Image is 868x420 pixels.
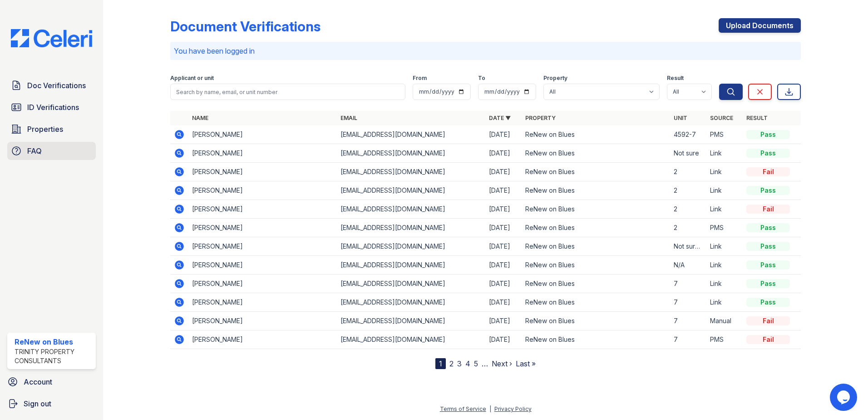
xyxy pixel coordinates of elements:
td: [EMAIL_ADDRESS][DOMAIN_NAME] [337,144,485,163]
a: 4 [465,359,470,368]
td: [PERSON_NAME] [188,237,337,256]
p: You have been logged in [174,45,797,56]
td: [DATE] [485,144,522,163]
td: ReNew on Blues [522,293,670,312]
td: PMS [706,219,743,237]
td: Link [706,144,743,163]
a: Properties [7,120,96,138]
td: 7 [670,275,706,293]
td: [PERSON_NAME] [188,256,337,275]
td: ReNew on Blues [522,144,670,163]
td: [EMAIL_ADDRESS][DOMAIN_NAME] [337,125,485,144]
td: [DATE] [485,256,522,275]
div: Pass [746,223,790,232]
div: Pass [746,279,790,288]
td: ReNew on Blues [522,125,670,144]
td: [EMAIL_ADDRESS][DOMAIN_NAME] [337,219,485,237]
div: Fail [746,316,790,325]
td: [PERSON_NAME] [188,330,337,349]
td: PMS [706,330,743,349]
td: [DATE] [485,312,522,330]
a: Terms of Service [440,405,486,412]
a: Upload Documents [719,18,801,33]
div: Pass [746,242,790,251]
td: ReNew on Blues [522,200,670,219]
div: Fail [746,205,790,214]
td: 7 [670,330,706,349]
a: Doc Verifications [7,76,96,95]
div: Document Verifications [170,18,321,35]
a: Result [746,115,768,121]
span: FAQ [27,145,42,156]
td: Link [706,237,743,256]
div: ReNew on Blues [15,336,92,347]
span: Sign out [24,398,51,409]
td: 2 [670,219,706,237]
a: Date ▼ [489,115,511,121]
td: [DATE] [485,163,522,181]
td: 7 [670,312,706,330]
td: Not sure [670,144,706,163]
td: ReNew on Blues [522,237,670,256]
label: Applicant or unit [170,75,214,82]
a: Property [525,115,556,121]
div: Pass [746,149,790,158]
td: 7 [670,293,706,312]
td: ReNew on Blues [522,275,670,293]
a: Privacy Policy [494,405,532,412]
td: ReNew on Blues [522,330,670,349]
td: [EMAIL_ADDRESS][DOMAIN_NAME] [337,163,485,181]
div: 1 [435,358,446,369]
td: [PERSON_NAME] [188,200,337,219]
a: 2 [449,359,454,368]
a: Unit [674,115,687,121]
a: FAQ [7,142,96,160]
td: [DATE] [485,237,522,256]
td: [EMAIL_ADDRESS][DOMAIN_NAME] [337,200,485,219]
a: ID Verifications [7,98,96,116]
td: Link [706,256,743,275]
td: 2 [670,181,706,200]
td: [EMAIL_ADDRESS][DOMAIN_NAME] [337,181,485,200]
td: N/A [670,256,706,275]
td: Manual [706,312,743,330]
iframe: chat widget [830,384,859,411]
td: ReNew on Blues [522,312,670,330]
td: 2 [670,200,706,219]
div: Pass [746,260,790,270]
td: [PERSON_NAME] [188,275,337,293]
td: PMS [706,125,743,144]
a: Next › [492,359,512,368]
div: Pass [746,298,790,307]
div: Fail [746,167,790,176]
td: Link [706,293,743,312]
div: Fail [746,335,790,344]
td: Not sure ($1,000) [670,237,706,256]
a: Source [710,115,733,121]
input: Search by name, email, or unit number [170,84,405,100]
td: [DATE] [485,125,522,144]
label: Property [543,75,567,82]
a: Sign out [4,395,99,413]
td: Link [706,275,743,293]
td: 2 [670,163,706,181]
td: ReNew on Blues [522,163,670,181]
span: Properties [27,124,63,135]
span: … [482,358,488,369]
td: [PERSON_NAME] [188,219,337,237]
td: ReNew on Blues [522,256,670,275]
td: [DATE] [485,200,522,219]
div: Pass [746,186,790,195]
td: ReNew on Blues [522,219,670,237]
a: Last » [516,359,536,368]
td: [PERSON_NAME] [188,125,337,144]
td: Link [706,200,743,219]
td: [DATE] [485,275,522,293]
td: 4592-7 [670,125,706,144]
a: 5 [474,359,478,368]
td: [EMAIL_ADDRESS][DOMAIN_NAME] [337,256,485,275]
a: Email [340,115,357,121]
div: | [489,405,491,412]
a: 3 [457,359,462,368]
